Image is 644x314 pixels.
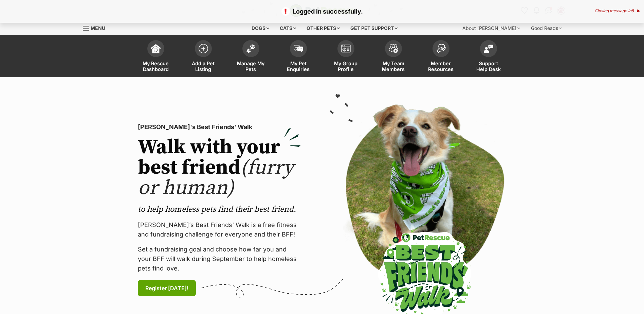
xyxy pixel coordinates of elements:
[378,60,409,72] span: My Team Members
[138,155,294,201] span: (furry or human)
[294,45,303,52] img: pet-enquiries-icon-7e3ad2cf08bfb03b45e93fb7055b45f3efa6380592205ae92323e6603595dc1f.svg
[526,21,567,35] div: Good Reads
[426,60,456,72] span: Member Resources
[199,44,208,53] img: add-pet-listing-icon-0afa8454b4691262ce3f59096e99ab1cd57d4a30225e0717b998d2c9b9846f56.svg
[141,60,171,72] span: My Rescue Dashboard
[138,137,301,198] h2: Walk with your best friend
[417,37,465,77] a: Member Resources
[322,37,370,77] a: My Group Profile
[346,21,402,35] div: Get pet support
[247,21,274,35] div: Dogs
[275,21,301,35] div: Cats
[389,44,398,53] img: team-members-icon-5396bd8760b3fe7c0b43da4ab00e1e3bb1a5d9ba89233759b79545d2d3fc5d0d.svg
[484,45,493,53] img: help-desk-icon-fdf02630f3aa405de69fd3d07c3f3aa587a6932b1a1747fa1d2bba05be0121f9.svg
[370,37,417,77] a: My Team Members
[331,60,361,72] span: My Group Profile
[151,44,161,53] img: dashboard-icon-eb2f2d2d3e046f16d808141f083e7271f6b2e854fb5c12c21221c1fb7104beca.svg
[283,60,314,72] span: My Pet Enquiries
[138,204,301,215] p: to help homeless pets find their best friend.
[341,45,351,53] img: group-profile-icon-3fa3cf56718a62981997c0bc7e787c4b2cf8bcc04b72c1350f741eb67cf2f40e.svg
[246,44,256,53] img: manage-my-pets-icon-02211641906a0b7f246fdf0571729dbe1e7629f14944591b6c1af311fb30b64b.svg
[275,37,322,77] a: My Pet Enquiries
[138,245,301,273] p: Set a fundraising goal and choose how far you and your BFF will walk during September to help hom...
[138,280,196,296] a: Register [DATE]!
[132,37,180,77] a: My Rescue Dashboard
[436,44,446,53] img: member-resources-icon-8e73f808a243e03378d46382f2149f9095a855e16c252ad45f914b54edf8863c.svg
[180,37,227,77] a: Add a Pet Listing
[473,60,504,72] span: Support Help Desk
[91,25,105,31] span: Menu
[227,37,275,77] a: Manage My Pets
[145,284,188,292] span: Register [DATE]!
[465,37,512,77] a: Support Help Desk
[83,21,110,34] a: Menu
[236,60,266,72] span: Manage My Pets
[188,60,219,72] span: Add a Pet Listing
[302,21,345,35] div: Other pets
[138,220,301,239] p: [PERSON_NAME]’s Best Friends' Walk is a free fitness and fundraising challenge for everyone and t...
[138,122,301,132] p: [PERSON_NAME]'s Best Friends' Walk
[458,21,525,35] div: About [PERSON_NAME]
